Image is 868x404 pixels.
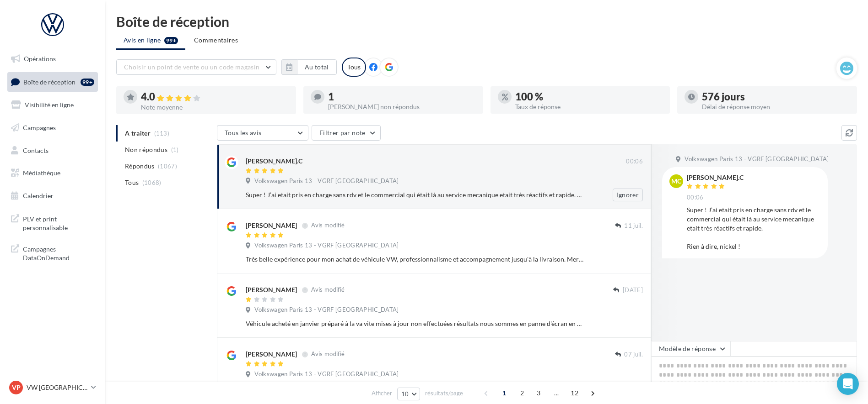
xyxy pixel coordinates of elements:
span: 00:06 [626,157,643,166]
div: 1 [328,92,476,102]
button: Au total [281,59,337,75]
div: Super ! J’ai etait pris en charge sans rdv et le commercial qui était là au service mecanique eta... [687,205,820,251]
span: VP [12,383,21,392]
button: Filtrer par note [312,125,381,141]
button: Tous les avis [217,125,308,141]
div: 100 % [515,92,663,102]
a: Opérations [5,49,100,68]
div: 576 jours [702,92,850,102]
span: résultats/page [425,389,463,398]
span: Contacts [23,146,49,154]
span: Choisir un point de vente ou un code magasin [124,63,259,71]
span: Avis modifié [311,286,345,294]
span: (1067) [158,163,177,170]
a: Visibilité en ligne [5,95,100,115]
span: Non répondus [125,145,167,154]
span: 00:06 [687,194,704,202]
span: Boîte de réception [23,78,75,85]
span: 3 [531,386,546,400]
span: Volkswagen Paris 13 - VGRF [GEOGRAPHIC_DATA] [254,241,399,250]
span: Volkswagen Paris 13 - VGRF [GEOGRAPHIC_DATA] [254,370,399,378]
span: 2 [515,386,529,400]
div: Véhicule acheté en janvier préparé à la va vite mises à jour non effectuées résultats nous sommes... [246,319,583,328]
div: Open Intercom Messenger [837,373,859,395]
span: Volkswagen Paris 13 - VGRF [GEOGRAPHIC_DATA] [254,306,399,314]
span: PLV et print personnalisable [23,213,94,232]
span: [DATE] [623,286,643,294]
button: Modèle de réponse [651,341,731,357]
div: [PERSON_NAME] non répondus [328,104,476,110]
div: [PERSON_NAME].C [687,174,744,181]
div: Boîte de réception [116,15,857,28]
span: Volkswagen Paris 13 - VGRF [GEOGRAPHIC_DATA] [685,155,829,163]
span: 11 juil. [624,222,643,230]
span: Avis modifié [311,351,345,358]
span: Campagnes DataOnDemand [23,243,94,262]
a: Médiathèque [5,163,100,183]
span: Tous les avis [225,129,262,136]
a: Contacts [5,141,100,160]
span: Volkswagen Paris 13 - VGRF [GEOGRAPHIC_DATA] [254,177,399,185]
div: [PERSON_NAME] [246,350,297,359]
span: Opérations [24,55,56,63]
a: Calendrier [5,186,100,205]
a: VP VW [GEOGRAPHIC_DATA] 13 [7,379,98,396]
span: Répondus [125,162,155,171]
div: 4.0 [141,92,289,102]
div: [PERSON_NAME].C [246,157,302,166]
span: 10 [401,390,409,398]
div: Note moyenne [141,104,289,110]
span: Visibilité en ligne [25,101,74,109]
div: Tous [342,58,366,77]
button: 10 [397,388,421,400]
div: Taux de réponse [515,104,663,110]
div: 99+ [81,79,94,86]
span: Tous [125,178,139,187]
span: 07 juil. [624,351,643,359]
button: Choisir un point de vente ou un code magasin [116,59,276,75]
span: 12 [567,386,582,400]
span: (1068) [142,179,162,186]
span: Médiathèque [23,169,60,177]
a: Campagnes [5,118,100,137]
button: Ignorer [613,189,643,201]
span: 1 [497,386,512,400]
div: Délai de réponse moyen [702,104,850,110]
span: Commentaires [194,36,238,45]
span: Calendrier [23,192,54,199]
a: Campagnes DataOnDemand [5,239,100,266]
p: VW [GEOGRAPHIC_DATA] 13 [27,383,87,392]
div: [PERSON_NAME] [246,285,297,294]
a: PLV et print personnalisable [5,209,100,236]
div: Super ! J’ai etait pris en charge sans rdv et le commercial qui était là au service mecanique eta... [246,190,583,199]
span: (1) [171,146,179,153]
div: Très belle expérience pour mon achat de véhicule VW, professionnalisme et accompagnement jusqu'à ... [246,255,583,264]
a: Boîte de réception99+ [5,72,100,92]
span: Afficher [372,389,392,398]
span: ... [549,386,564,400]
div: [PERSON_NAME] [246,221,297,230]
span: Campagnes [23,124,56,131]
span: MC [671,177,681,186]
span: Avis modifié [311,222,345,229]
button: Au total [297,59,337,75]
